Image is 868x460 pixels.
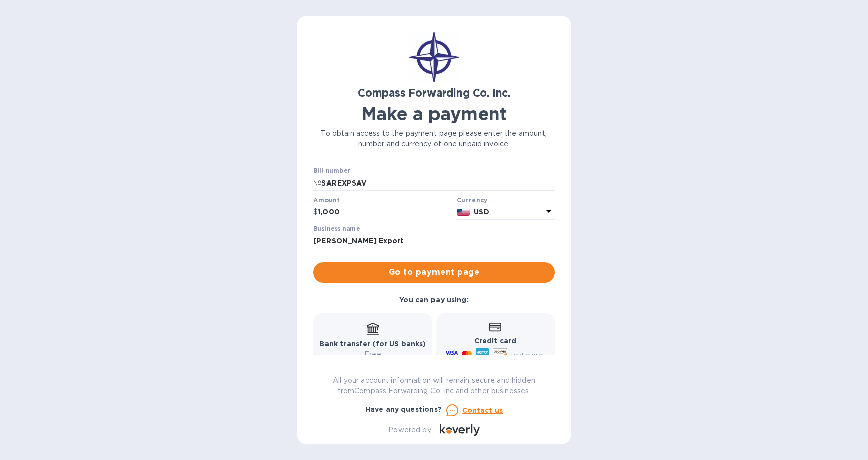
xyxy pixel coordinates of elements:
[474,208,489,216] b: USD
[313,178,321,189] p: №
[462,406,503,414] u: Contact us
[313,168,350,174] label: Bill number
[313,128,555,149] p: To obtain access to the payment page please enter the amount, number and currency of one unpaid i...
[457,196,488,204] b: Currency
[313,233,555,248] input: Enter business name
[319,349,426,360] p: Free
[313,207,318,217] p: $
[358,86,510,99] b: Compass Forwarding Co. Inc.
[313,103,555,124] h1: Make a payment
[319,340,426,348] b: Bank transfer (for US banks)
[365,405,442,413] b: Have any questions?
[313,226,360,232] label: Business name
[313,375,555,396] p: All your account information will remain secure and hidden from Compass Forwarding Co. Inc. and o...
[313,262,555,283] button: Go to payment page
[321,266,547,279] span: Go to payment page
[399,296,468,304] b: You can pay using:
[318,205,453,220] input: 0.00
[388,425,431,435] p: Powered by
[321,175,555,191] input: Enter bill number
[511,351,548,358] span: and more...
[457,209,470,216] img: USD
[313,197,339,203] label: Amount
[474,337,516,345] b: Credit card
